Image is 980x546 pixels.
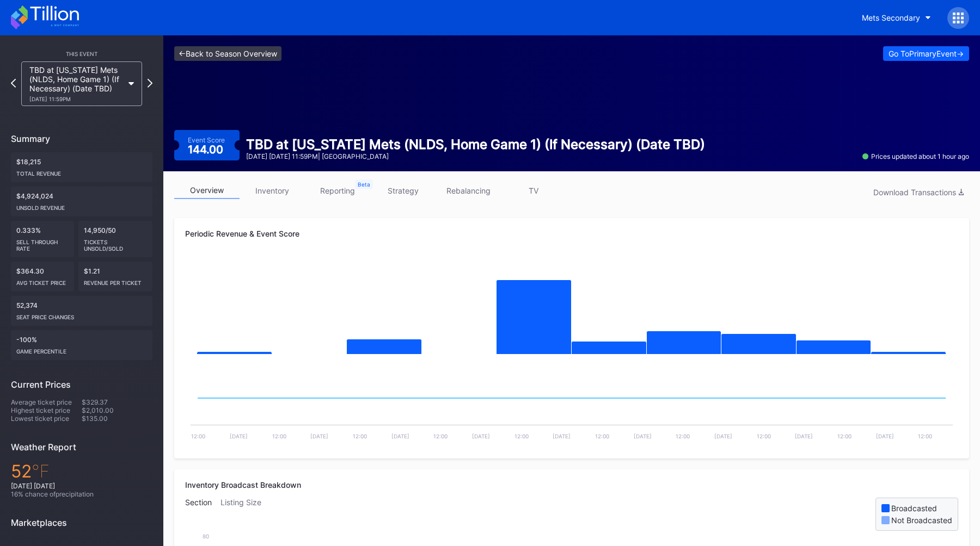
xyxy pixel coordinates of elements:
div: 14,950/50 [78,221,153,257]
text: 12:00 [918,433,932,439]
text: [DATE] [553,433,571,439]
text: 12:00 [595,433,609,439]
div: Weather Report [11,442,152,452]
a: rebalancing [436,182,501,199]
div: [DATE] [DATE] [11,482,152,490]
div: -100% [11,330,152,360]
text: 12:00 [514,433,529,439]
div: Marketplaces [11,517,152,528]
div: Go To Primary Event -> [889,49,964,58]
text: 12:00 [433,433,448,439]
div: 52 [11,461,152,482]
div: $329.37 [82,398,152,406]
button: Download Transactions [868,185,969,200]
div: Game percentile [16,344,147,355]
div: Tickets Unsold/Sold [84,234,148,252]
div: Summary [11,133,152,144]
div: TBD at [US_STATE] Mets (NLDS, Home Game 1) (If Necessary) (Date TBD) [29,65,123,102]
div: $4,924,024 [11,187,152,216]
div: Mets Secondary [862,13,920,22]
text: [DATE] [714,433,732,439]
div: $135.00 [82,414,152,423]
text: [DATE] [310,433,328,439]
div: Sell Through Rate [16,234,69,252]
svg: Chart title [185,257,958,366]
div: Not Broadcasted [891,516,952,525]
text: [DATE] [230,433,248,439]
text: [DATE] [472,433,490,439]
div: [DATE] [DATE] 11:59PM | [GEOGRAPHIC_DATA] [246,152,705,160]
div: Total Revenue [16,166,147,177]
text: 12:00 [353,433,367,439]
div: Section [185,498,220,531]
div: Periodic Revenue & Event Score [185,229,958,238]
a: inventory [240,182,305,199]
div: Lowest ticket price [11,414,82,423]
a: <-Back to Season Overview [174,46,281,61]
div: 16 % chance of precipitation [11,490,152,498]
div: $2,010.00 [82,406,152,414]
div: Unsold Revenue [16,200,147,211]
text: 12:00 [191,433,205,439]
div: $364.30 [11,262,74,291]
div: Event Score [188,136,225,144]
div: Listing Size [220,498,270,531]
text: 12:00 [757,433,771,439]
text: 12:00 [837,433,852,439]
div: This Event [11,51,152,57]
div: 0.333% [11,221,74,257]
div: Current Prices [11,379,152,390]
div: Average ticket price [11,398,82,406]
svg: Chart title [185,366,958,448]
div: TBD at [US_STATE] Mets (NLDS, Home Game 1) (If Necessary) (Date TBD) [246,136,705,152]
div: Revenue per ticket [84,275,148,286]
div: 144.00 [188,144,226,155]
text: 80 [203,533,209,539]
div: Avg ticket price [16,275,69,286]
div: Highest ticket price [11,406,82,414]
div: Download Transactions [873,188,964,197]
text: [DATE] [795,433,813,439]
span: ℉ [32,461,50,482]
div: $18,215 [11,152,152,182]
text: [DATE] [876,433,894,439]
div: $1.21 [78,262,153,291]
a: TV [501,182,566,199]
div: seat price changes [16,309,147,320]
div: Prices updated about 1 hour ago [862,152,969,160]
button: Go ToPrimaryEvent-> [883,46,969,61]
text: [DATE] [391,433,409,439]
div: Broadcasted [891,504,937,513]
a: overview [174,182,240,199]
a: reporting [305,182,370,199]
text: 12:00 [676,433,690,439]
a: strategy [370,182,436,199]
div: [DATE] 11:59PM [29,96,123,102]
button: Mets Secondary [854,8,939,28]
text: 12:00 [272,433,286,439]
text: [DATE] [634,433,652,439]
div: 52,374 [11,296,152,326]
div: Inventory Broadcast Breakdown [185,480,958,489]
